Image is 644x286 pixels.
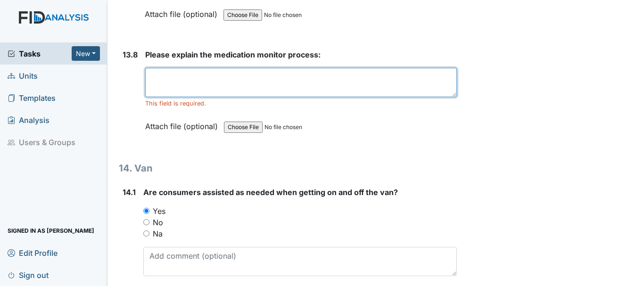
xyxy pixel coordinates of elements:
[8,245,58,260] span: Edit Profile
[8,113,50,127] span: Analysis
[72,46,100,61] button: New
[8,48,72,59] a: Tasks
[153,228,163,239] label: Na
[145,3,221,20] label: Attach file (optional)
[145,115,222,132] label: Attach file (optional)
[145,99,457,108] div: This field is required.
[8,68,38,83] span: Units
[123,187,136,198] label: 14.1
[145,50,321,59] span: Please explain the medication monitor process:
[8,90,56,105] span: Templates
[8,268,49,282] span: Sign out
[123,49,138,60] label: 13.8
[153,217,163,228] label: No
[143,230,149,237] input: Na
[8,223,94,238] span: Signed in as [PERSON_NAME]
[143,208,149,214] input: Yes
[153,205,165,217] label: Yes
[143,219,149,225] input: No
[119,161,457,175] h1: 14. Van
[143,188,398,197] span: Are consumers assisted as needed when getting on and off the van?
